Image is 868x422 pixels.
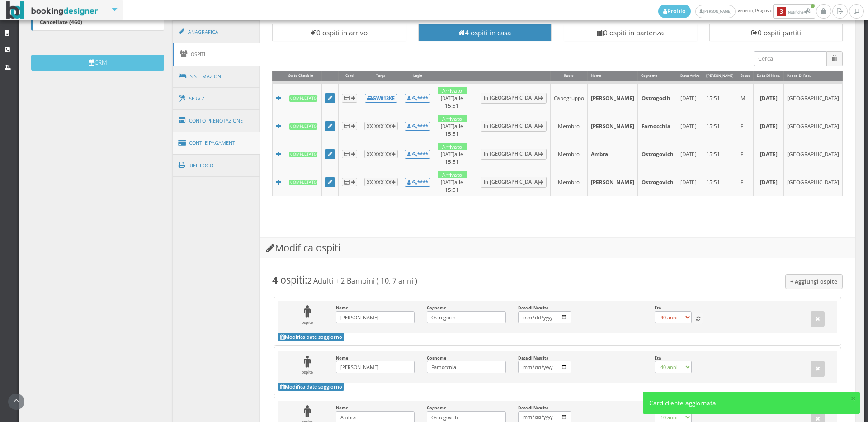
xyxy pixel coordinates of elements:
small: 2 Adulti + 2 Bambini ( 10, 7 anni ) [307,276,417,286]
td: M [737,83,754,112]
td: [DATE] [677,112,703,140]
div: Card [339,71,360,82]
div: [PERSON_NAME] [703,71,737,82]
span: ospiti [280,273,305,286]
td: Membro [550,168,587,196]
td: [PERSON_NAME] [588,112,638,140]
h3: : [272,274,843,286]
td: [PERSON_NAME] [588,168,638,196]
label: Età [655,356,692,374]
td: [GEOGRAPHIC_DATA] [783,112,842,140]
a: In [GEOGRAPHIC_DATA] [481,149,547,160]
label: Età [655,305,692,323]
h3: 0 ospiti partiti [714,28,838,37]
h3: 4 ospiti in casa [423,28,547,37]
td: Ostrogovich [638,168,677,196]
input: Cognome [427,361,506,373]
span: venerdì, 15 agosto [658,4,816,19]
a: In [GEOGRAPHIC_DATA] [481,93,547,104]
div: Cognome [638,71,676,82]
b: GW813KE [367,95,395,101]
div: Arrivato [438,143,467,151]
td: [GEOGRAPHIC_DATA] [783,168,842,196]
input: Data di Nascita [518,361,571,373]
td: Ambra [588,140,638,168]
a: Cancellate (460) [31,14,164,31]
h3: 0 ospiti in arrivo [277,28,401,37]
a: Riepilogo [173,154,260,177]
h3: Modifica ospiti [260,238,855,258]
td: F [737,112,754,140]
div: Stato Check-In [285,71,321,82]
td: Farnocchia [638,112,677,140]
td: [DATE] [677,83,703,112]
b: Completato [289,123,318,129]
div: Data Arrivo [677,71,703,82]
a: Sistemazione [173,65,260,88]
a: In [GEOGRAPHIC_DATA] [481,121,547,132]
label: Cognome [427,305,506,323]
td: 15:51 [703,140,737,168]
label: Cognome [427,356,506,374]
div: Arrivato [438,171,467,179]
b: Completato [289,95,318,101]
label: Nome [336,305,415,323]
small: [DATE] [441,95,454,101]
b: Completato [289,180,318,185]
button: XX XXX XX [364,122,398,130]
td: Ostrogocih [638,83,677,112]
button: 3Notifiche [773,4,815,19]
select: Età [655,361,692,373]
td: [DATE] [754,168,784,196]
h3: 0 ospiti in partenza [568,28,693,37]
input: Nome [336,311,415,323]
td: Ostrogovich [638,140,677,168]
small: [DATE] [441,179,454,185]
td: Membro [550,140,587,168]
small: [DATE] [441,123,454,129]
td: alle 15:51 [434,83,470,112]
div: Data di Nasc. [754,71,783,82]
div: Login [401,71,434,82]
td: [GEOGRAPHIC_DATA] [783,83,842,112]
div: Targa [361,71,401,82]
b: Cancellate (460) [40,18,82,25]
td: 15:51 [703,168,737,196]
div: ospite [284,356,330,375]
b: 3 [777,7,786,16]
div: Ruolo [551,71,587,82]
input: Data di Nascita [518,311,571,323]
button: Modifica date soggiorno [278,383,344,391]
td: alle 15:51 [434,140,470,168]
label: Nome [336,356,415,374]
td: [GEOGRAPHIC_DATA] [783,140,842,168]
td: [DATE] [677,140,703,168]
a: Profilo [658,5,691,18]
a: In [GEOGRAPHIC_DATA] [481,177,547,188]
td: alle 15:51 [434,112,470,140]
input: Nome [336,361,415,373]
button: Modifica date soggiorno [278,333,344,341]
button: × [851,394,856,403]
a: Ospiti [173,43,260,66]
a: [PERSON_NAME] [695,5,736,18]
td: Membro [550,112,587,140]
span: Card cliente aggiornata! [649,399,718,407]
div: Sesso [737,71,754,82]
div: Paese di Res. [784,71,842,82]
button: CRM [31,55,164,71]
a: Conti e Pagamenti [173,132,260,155]
td: [PERSON_NAME] [588,83,638,112]
button: GW813KE [365,94,397,103]
button: + Aggiungi ospite [785,274,843,289]
input: Cognome [427,311,506,323]
input: Cerca [754,51,826,66]
select: Età [655,311,692,323]
button: XX XXX XX [364,178,398,186]
td: [DATE] [754,83,784,112]
div: Arrivato [438,87,467,95]
small: [DATE] [441,151,454,157]
div: Arrivato [438,115,467,123]
td: [DATE] [677,168,703,196]
td: [DATE] [754,112,784,140]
